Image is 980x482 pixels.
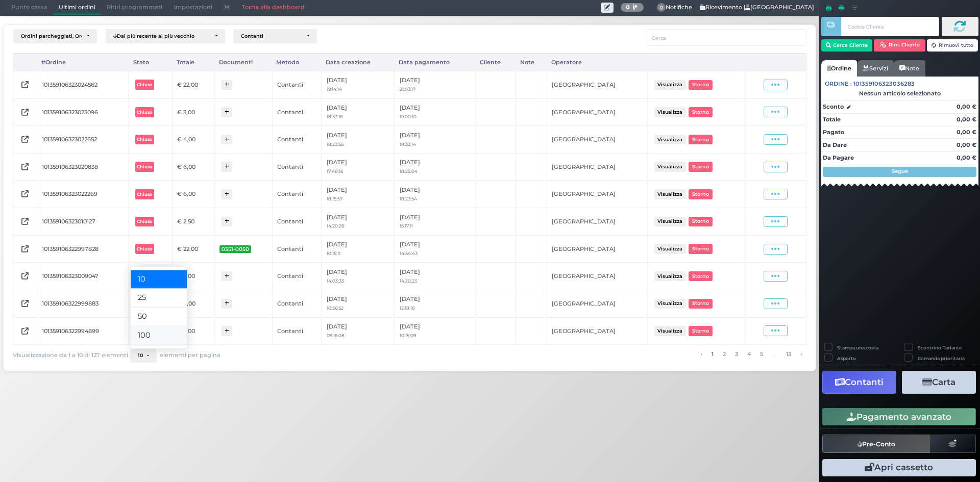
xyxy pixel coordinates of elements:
small: 19:00:10 [400,114,416,119]
small: 09:16:08 [327,333,345,338]
small: 14:20:23 [400,278,417,284]
span: 10 [138,352,143,359]
small: 19:14:14 [327,86,342,92]
button: Visualizza [654,271,686,281]
div: Contanti [241,33,302,39]
b: Chiuso [137,246,152,251]
button: Pagamento avanzato [822,408,976,425]
a: 100 [131,326,187,345]
td: 101359106323010127 [37,208,129,236]
small: 17:48:16 [327,168,343,174]
strong: 0,00 € [957,129,976,136]
small: 14:03:33 [327,278,344,284]
td: Contanti [272,181,322,208]
td: € 2,50 [172,208,214,236]
strong: Sconto [823,103,844,111]
label: Stampa una copia [837,344,878,351]
td: [GEOGRAPHIC_DATA] [547,71,648,98]
td: Contanti [272,98,322,126]
input: Codice Cliente [841,17,939,36]
td: [DATE] [395,181,476,208]
td: 101359106322997828 [37,235,129,263]
strong: Segue [892,168,908,174]
a: alla pagina 4 [744,348,753,360]
td: [DATE] [395,98,476,126]
a: alla pagina 2 [720,348,728,360]
button: 10 [130,348,157,363]
td: € 3,00 [172,317,214,345]
span: Ritiri programmati [101,1,168,15]
td: [DATE] [395,126,476,154]
td: [DATE] [395,290,476,317]
button: Storno [689,162,712,171]
td: [DATE] [395,263,476,290]
td: [DATE] [322,181,395,208]
button: Storno [689,189,712,199]
button: Storno [689,299,712,309]
td: 101359106323009047 [37,263,129,290]
td: [DATE] [322,208,395,236]
button: Visualizza [654,189,686,199]
div: #Ordine [37,54,129,71]
small: 12:18:16 [400,305,414,311]
small: 14:20:26 [327,223,344,229]
td: [DATE] [395,153,476,181]
div: Nessun articolo selezionato [821,90,978,97]
td: Contanti [272,235,322,263]
a: Ordine [821,60,857,77]
td: € 3,00 [172,263,214,290]
button: Visualizza [654,244,686,253]
button: Storno [689,271,712,281]
button: Rim. Cliente [874,39,925,52]
td: € 6,00 [172,153,214,181]
td: [DATE] [322,263,395,290]
td: [DATE] [322,235,395,263]
div: Dal più recente al più vecchio [113,33,210,39]
td: [GEOGRAPHIC_DATA] [547,153,648,181]
span: 0 [657,3,666,12]
td: Contanti [272,263,322,290]
td: [GEOGRAPHIC_DATA] [547,290,648,317]
button: Storno [689,244,712,253]
td: [GEOGRAPHIC_DATA] [547,235,648,263]
a: alla pagina 13 [783,348,794,360]
td: 101359106323023096 [37,98,129,126]
div: Data creazione [322,54,395,71]
td: [DATE] [395,208,476,236]
td: 101359106322994899 [37,317,129,345]
td: [DATE] [322,153,395,181]
button: Storno [689,135,712,144]
button: Rimuovi tutto [927,39,978,52]
td: € 4,00 [172,290,214,317]
b: Chiuso [137,164,152,169]
td: [GEOGRAPHIC_DATA] [547,263,648,290]
b: Chiuso [137,110,152,115]
td: Contanti [272,317,322,345]
button: Ordini parcheggiati, Ordini aperti, Ordini chiusi [13,29,97,43]
button: Storno [689,326,712,336]
td: [GEOGRAPHIC_DATA] [547,317,648,345]
strong: 0,00 € [957,116,976,123]
label: Asporto [837,355,856,362]
div: Cliente [476,54,516,71]
td: [GEOGRAPHIC_DATA] [547,98,648,126]
button: Pre-Conto [822,435,930,453]
a: 10 [131,270,187,289]
a: 50 [131,308,187,326]
td: 101359106322999883 [37,290,129,317]
strong: Da Pagare [823,154,854,161]
td: [DATE] [322,317,395,345]
td: Contanti [272,153,322,181]
b: Chiuso [137,192,152,197]
td: € 6,00 [172,181,214,208]
td: Contanti [272,290,322,317]
button: Visualizza [654,80,686,90]
label: Comanda prioritaria [918,355,965,362]
strong: Da Dare [823,141,847,148]
div: elementi per pagina [130,348,220,363]
span: Ordine : [825,80,852,88]
a: 25 [131,289,187,308]
small: 18:23:54 [400,196,417,201]
small: 21:03:17 [400,86,415,92]
td: [DATE] [395,317,476,345]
